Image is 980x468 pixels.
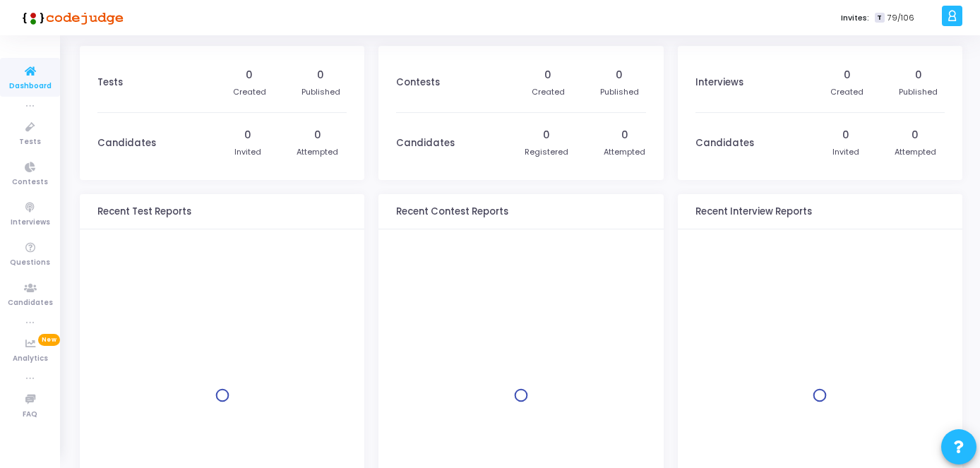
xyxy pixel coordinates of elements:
span: Questions [10,257,50,269]
div: Published [600,86,639,98]
div: 0 [317,68,324,83]
div: Invited [832,146,859,158]
div: 0 [621,128,628,143]
div: 0 [842,128,849,143]
img: logo [18,4,124,32]
div: 0 [246,68,253,83]
span: Tests [19,136,41,148]
div: 0 [244,128,251,143]
div: Created [532,86,565,98]
span: New [38,334,60,346]
span: Dashboard [9,80,52,92]
h3: Contests [396,77,440,88]
span: Interviews [11,217,50,229]
h3: Recent Test Reports [97,206,191,217]
h3: Tests [97,77,123,88]
div: 0 [616,68,623,83]
span: FAQ [23,409,37,421]
div: 0 [543,128,550,143]
div: 0 [915,68,922,83]
div: Registered [525,146,568,158]
h3: Recent Contest Reports [396,206,508,217]
h3: Candidates [97,138,156,149]
span: T [875,13,884,23]
label: Invites: [841,12,869,24]
h3: Interviews [695,77,743,88]
div: Attempted [895,146,936,158]
div: Published [301,86,340,98]
div: Created [233,86,266,98]
h3: Candidates [396,138,455,149]
div: 0 [544,68,551,83]
div: Created [830,86,864,98]
div: Attempted [604,146,645,158]
div: 0 [912,128,919,143]
div: Published [899,86,938,98]
span: Contests [12,176,48,188]
span: 79/106 [888,12,914,24]
div: 0 [314,128,321,143]
h3: Recent Interview Reports [695,206,812,217]
h3: Candidates [695,138,754,149]
span: Analytics [13,353,48,365]
div: 0 [844,68,851,83]
div: Attempted [297,146,338,158]
div: Invited [234,146,261,158]
span: Candidates [8,297,53,309]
